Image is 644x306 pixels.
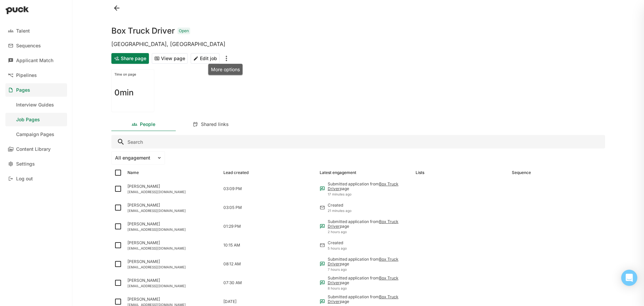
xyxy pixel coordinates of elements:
button: Share page [111,53,149,64]
div: Sequence [512,170,531,175]
div: [EMAIL_ADDRESS][DOMAIN_NAME] [127,227,218,231]
a: Box Truck Driver [328,257,398,266]
div: [PERSON_NAME] [127,297,218,302]
div: Content Library [16,146,51,152]
div: 5 hours ago [328,246,347,250]
div: [PERSON_NAME] [127,222,218,226]
a: Box Truck Driver [328,181,398,191]
a: Content Library [5,142,67,156]
div: Pipelines [16,73,37,78]
h1: 0min [114,89,133,97]
a: Settings [5,157,67,171]
div: Sequences [16,43,41,49]
div: [GEOGRAPHIC_DATA], [GEOGRAPHIC_DATA] [111,40,605,48]
div: [EMAIL_ADDRESS][DOMAIN_NAME] [127,246,218,250]
a: Applicant Match [5,54,67,67]
div: Pages [16,87,30,93]
div: Submitted application from page [328,295,410,304]
div: Settings [16,161,35,167]
div: Applicant Match [16,58,53,63]
div: [EMAIL_ADDRESS][DOMAIN_NAME] [127,190,218,194]
div: 10:15 AM [223,243,240,248]
div: Name [127,170,139,175]
div: 03:09 PM [223,186,242,191]
div: 01:29 PM [223,224,241,229]
h1: Box Truck Driver [111,27,175,35]
div: Lead created [223,170,249,175]
div: Latest engagement [320,170,356,175]
div: 8 hours ago [328,286,410,290]
a: Box Truck Driver [328,219,398,229]
div: [PERSON_NAME] [127,278,218,283]
div: 08:12 AM [223,262,241,266]
div: Submitted application from page [328,257,410,267]
div: Log out [16,176,33,182]
a: Pipelines [5,69,67,82]
div: [PERSON_NAME] [127,203,218,208]
div: 7 hours ago [328,267,410,271]
div: [EMAIL_ADDRESS][DOMAIN_NAME] [127,265,218,269]
div: Interview Guides [16,102,54,108]
div: Campaign Pages [16,132,54,137]
div: 17 minutes ago [328,192,410,196]
div: Submitted application from page [328,182,410,191]
button: Edit job [191,53,220,64]
div: Time on page [114,72,151,76]
div: Submitted application from page [328,276,410,286]
a: Job Pages [5,113,67,126]
a: Talent [5,24,67,38]
div: 2 hours ago [328,230,410,234]
div: [DATE] [223,299,236,304]
a: Interview Guides [5,98,67,112]
div: Job Pages [16,117,40,123]
input: Search [111,135,605,148]
div: Talent [16,28,30,34]
div: Open Intercom Messenger [621,270,637,286]
div: People [140,122,155,127]
div: Created [328,241,347,245]
button: More options [222,53,230,64]
a: Campaign Pages [5,128,67,141]
div: Created [328,203,352,208]
div: [EMAIL_ADDRESS][DOMAIN_NAME] [127,209,218,213]
a: Pages [5,83,67,97]
div: 07:30 AM [223,280,242,285]
a: Box Truck Driver [328,275,398,285]
div: [PERSON_NAME] [127,259,218,264]
div: 21 minutes ago [328,209,352,213]
div: Open [179,29,189,33]
div: [PERSON_NAME] [127,241,218,245]
a: Box Truck Driver [328,294,398,304]
div: More options [208,64,243,75]
div: Shared links [201,122,229,127]
div: [EMAIL_ADDRESS][DOMAIN_NAME] [127,284,218,288]
a: Sequences [5,39,67,52]
div: Lists [416,170,424,175]
div: 03:05 PM [223,205,242,210]
button: View page [152,53,188,64]
div: Submitted application from page [328,219,410,229]
div: [PERSON_NAME] [127,184,218,189]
